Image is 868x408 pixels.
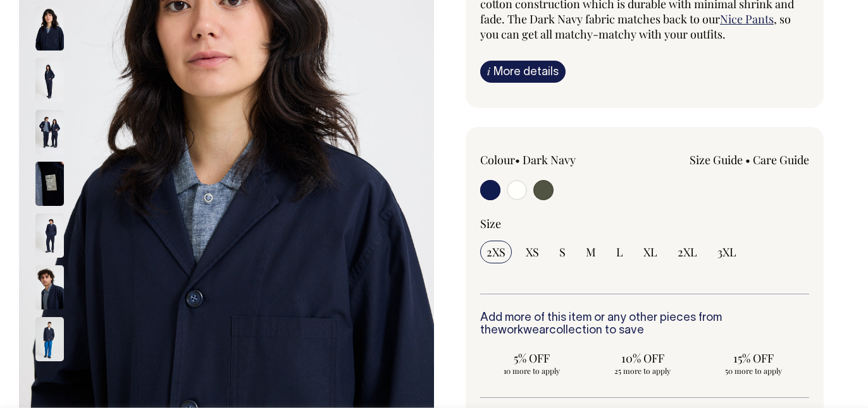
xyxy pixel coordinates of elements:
[553,241,572,263] input: S
[487,64,490,78] span: i
[40,365,59,393] button: Next
[720,11,774,27] a: Nice Pants
[526,244,539,260] span: XS
[671,241,704,263] input: 2XL
[523,152,576,167] label: Dark Navy
[35,110,64,154] img: dark-navy
[498,325,549,336] a: workwear
[690,152,743,167] a: Size Guide
[616,244,623,260] span: L
[487,244,505,260] span: 2XS
[709,366,799,376] span: 50 more to apply
[35,6,64,51] img: dark-navy
[35,213,64,258] img: dark-navy
[519,241,545,263] input: XS
[480,241,512,263] input: 2XS
[637,241,664,263] input: XL
[480,312,809,337] h6: Add more of this item or any other pieces from the collection to save
[480,11,791,42] span: , so you can get all matchy-matchy with your outfits.
[702,347,805,380] input: 15% OFF 50 more to apply
[480,61,566,83] a: iMore details
[643,244,657,260] span: XL
[709,351,799,366] span: 15% OFF
[580,241,602,263] input: M
[586,244,596,260] span: M
[487,351,577,366] span: 5% OFF
[35,162,64,206] img: dark-navy
[35,58,64,102] img: dark-navy
[753,152,809,167] a: Care Guide
[515,152,520,167] span: •
[35,317,64,361] img: dark-navy
[559,244,566,260] span: S
[35,265,64,309] img: dark-navy
[480,347,583,380] input: 5% OFF 10 more to apply
[717,244,736,260] span: 3XL
[745,152,750,167] span: •
[591,347,694,380] input: 10% OFF 25 more to apply
[610,241,629,263] input: L
[480,216,809,231] div: Size
[678,244,697,260] span: 2XL
[597,351,688,366] span: 10% OFF
[711,241,743,263] input: 3XL
[487,366,577,376] span: 10 more to apply
[597,366,688,376] span: 25 more to apply
[480,152,612,167] div: Colour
